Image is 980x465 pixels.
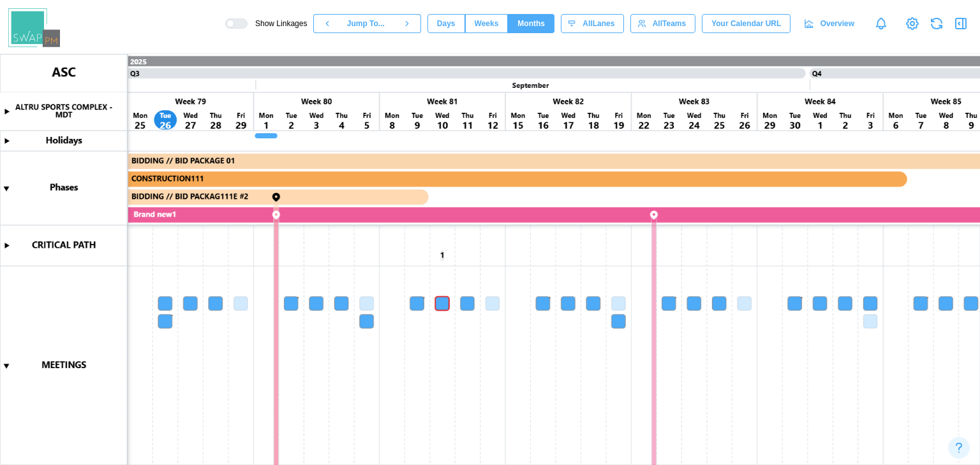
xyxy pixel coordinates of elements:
[341,14,393,33] button: Jump To...
[427,14,465,33] button: Days
[475,15,499,32] span: Weeks
[820,15,854,32] span: Overview
[465,14,509,33] button: Weeks
[508,14,554,33] button: Months
[437,15,456,32] span: Days
[653,15,686,32] span: All Teams
[8,8,60,47] img: Swap PM Logo
[702,14,791,33] button: Your Calendar URL
[870,13,892,34] a: Notifications
[248,18,307,29] span: Show Linkages
[630,14,695,33] button: AllTeams
[903,15,921,32] a: View Project
[561,14,624,33] button: AllLanes
[952,15,970,32] button: Open Drawer
[517,15,545,32] span: Months
[928,15,946,32] button: Refresh Grid
[711,15,781,32] span: Your Calendar URL
[797,14,864,33] a: Overview
[583,15,614,32] span: All Lanes
[347,15,385,32] span: Jump To...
